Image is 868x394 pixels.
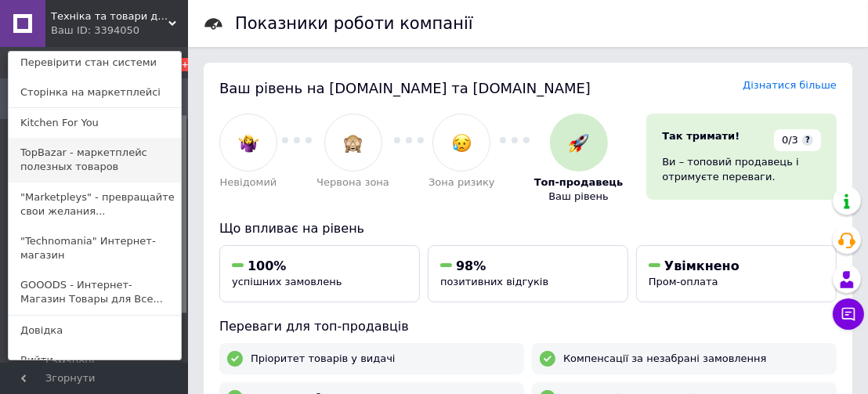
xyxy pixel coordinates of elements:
[219,245,420,302] button: 100%успішних замовлень
[9,226,181,270] a: "Technomania" Интернет-магазин
[452,133,472,153] img: :disappointed_relieved:
[802,135,813,146] span: ?
[235,14,473,33] h1: Показники роботи компанії
[251,352,396,366] span: Пріоритет товарів у видачі
[9,48,181,78] a: Перевірити стан системи
[662,155,821,183] div: Ви – топовий продавець і отримуєте переваги.
[569,133,588,153] img: :rocket:
[9,183,181,226] a: "Marketpleys" - превращайте свои желания...
[833,298,864,330] button: Чат з покупцем
[664,258,740,273] span: Увімкнено
[649,276,718,287] span: Пром-оплата
[774,129,821,151] div: 0/3
[9,316,181,345] a: Довідка
[9,108,181,138] a: Kitchen For You
[316,175,389,190] span: Червона зона
[456,258,486,273] span: 98%
[743,79,837,91] a: Дізнатися більше
[9,78,181,107] a: Сторінка на маркетплейсі
[9,138,181,182] a: TopBazar - маркетплейс полезных товаров
[51,9,168,23] span: Техніка та товари для дому
[51,23,117,38] div: Ваш ID: 3394050
[343,133,363,153] img: :see_no_evil:
[662,130,740,142] span: Так тримати!
[534,175,624,190] span: Топ-продавець
[219,221,364,236] span: Що впливає на рівень
[9,270,181,314] a: GOOODS - Интернет-Магазин Товары для Все...
[9,345,181,375] a: Вийти
[548,190,609,204] span: Ваш рівень
[636,245,837,302] button: УвімкненоПром-оплата
[563,352,767,366] span: Компенсації за незабрані замовлення
[219,319,409,334] span: Переваги для топ-продавців
[219,80,591,96] span: Ваш рівень на [DOMAIN_NAME] та [DOMAIN_NAME]
[220,175,277,190] span: Невідомий
[239,133,259,153] img: :woman-shrugging:
[428,245,628,302] button: 98%позитивних відгуків
[440,276,548,287] span: позитивних відгуків
[232,276,342,287] span: успішних замовлень
[248,258,286,273] span: 100%
[429,175,495,190] span: Зона ризику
